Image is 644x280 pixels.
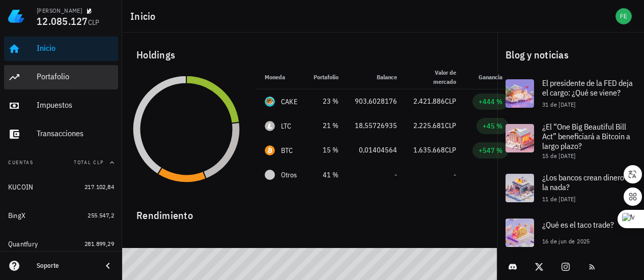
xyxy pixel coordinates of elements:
div: BTC-icon [265,145,275,155]
a: Impuestos [4,94,118,118]
div: Inicio [37,43,114,53]
a: Transacciones [4,122,118,146]
div: Blog y noticias [497,39,644,71]
span: Otros [281,170,297,180]
a: Inicio [4,37,118,61]
div: 903,6028176 [355,96,397,107]
button: CuentasTotal CLP [4,150,118,175]
div: BTC [281,145,293,155]
span: 2.225.681 [413,121,445,130]
span: 16 de jun de 2025 [542,237,590,245]
th: Moneda [257,65,305,89]
span: ¿Los bancos crean dinero de la nada? [542,172,634,192]
div: CAKE-icon [265,97,275,107]
div: +45 % [483,121,502,131]
div: 15 % [314,145,339,155]
span: CLP [88,18,100,27]
div: Soporte [37,262,94,270]
span: CLP [445,145,456,154]
span: ¿Qué es el taco trade? [542,220,614,230]
span: - [395,170,397,179]
span: 11 de [DATE] [542,195,576,203]
div: 18,55726935 [355,120,397,131]
span: Ganancia [479,73,509,81]
span: 31 de [DATE] [542,101,576,108]
div: CAKE [281,97,297,107]
span: El presidente de la FED deja el cargo: ¿Qué se viene? [542,78,633,98]
span: 217.102,84 [85,183,114,191]
div: Quantfury [8,240,38,248]
div: BingX [8,211,25,220]
span: 255.547,2 [88,211,114,219]
span: - [454,170,456,179]
span: CLP [445,121,456,130]
div: 0,01404564 [355,145,397,155]
a: ¿Qué es el taco trade? 16 de jun de 2025 [497,210,644,255]
div: Impuestos [37,100,114,110]
h1: Inicio [130,8,160,24]
div: Holdings [128,39,491,71]
span: 2.421.886 [413,97,445,106]
div: 41 % [314,170,339,180]
th: Balance [347,65,405,89]
a: ¿Los bancos crean dinero de la nada? 11 de [DATE] [497,166,644,210]
a: BingX 255.547,2 [4,203,118,228]
div: [PERSON_NAME] [37,7,82,15]
span: ¿El “One Big Beautiful Bill Act” beneficiará a Bitcoin a largo plazo? [542,121,630,151]
span: 1.635.668 [413,145,445,154]
th: Portafolio [305,65,347,89]
div: +547 % [479,145,502,155]
a: ¿El “One Big Beautiful Bill Act” beneficiará a Bitcoin a largo plazo? 15 de [DATE] [497,116,644,166]
span: 281.899,29 [85,240,114,247]
span: CLP [445,97,456,106]
div: Portafolio [37,72,114,81]
span: Total CLP [74,159,104,166]
div: Transacciones [37,129,114,138]
div: 23 % [314,96,339,107]
a: Portafolio [4,65,118,89]
div: 21 % [314,120,339,131]
span: 12.085.127 [37,14,88,28]
img: LedgiFi [8,8,24,24]
span: 15 de [DATE] [542,152,576,160]
div: LTC [281,121,292,131]
div: LTC-icon [265,121,275,131]
div: +444 % [479,97,502,107]
th: Valor de mercado [405,65,464,89]
div: KUCOIN [8,183,34,192]
a: KUCOIN 217.102,84 [4,175,118,199]
a: El presidente de la FED deja el cargo: ¿Qué se viene? 31 de [DATE] [497,71,644,116]
div: avatar [615,8,632,24]
a: Quantfury 281.899,29 [4,232,118,256]
div: Rendimiento [128,199,491,224]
